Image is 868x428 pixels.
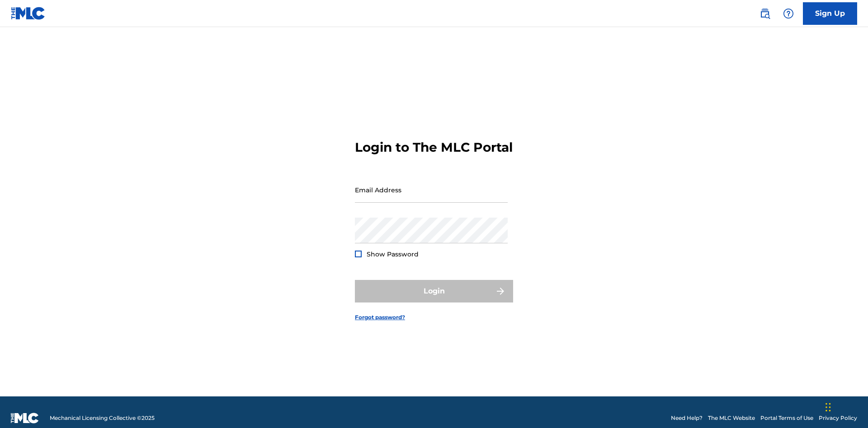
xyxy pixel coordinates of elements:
[11,7,46,20] img: MLC Logo
[760,414,813,422] a: Portal Terms of Use
[756,5,774,23] a: Public Search
[819,414,857,422] a: Privacy Policy
[11,413,39,423] img: logo
[355,313,405,321] a: Forgot password?
[355,140,513,155] h3: Login to The MLC Portal
[759,8,770,19] img: search
[50,414,155,422] span: Mechanical Licensing Collective © 2025
[671,414,703,422] a: Need Help?
[783,8,794,19] img: help
[779,5,797,23] div: Help
[826,394,831,421] div: Drag
[823,385,868,428] iframe: Chat Widget
[708,414,755,422] a: The MLC Website
[803,2,857,25] a: Sign Up
[367,250,419,258] span: Show Password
